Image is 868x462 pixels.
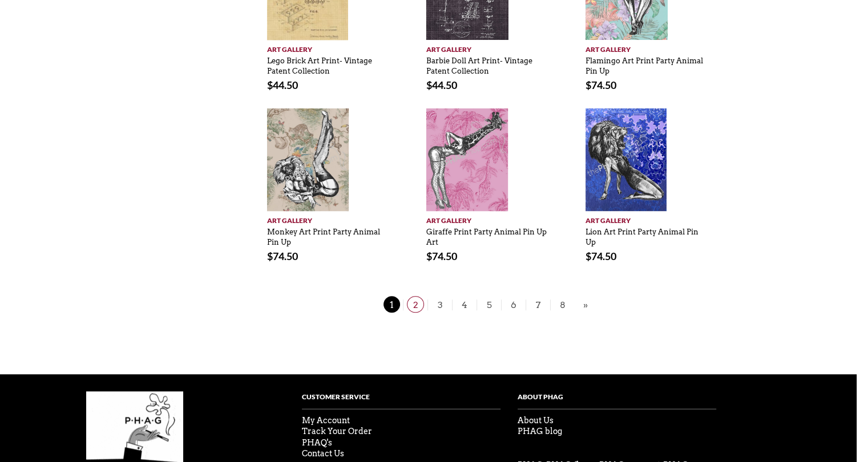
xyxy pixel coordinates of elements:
[481,296,498,313] span: 5
[586,250,616,262] bdi: 74.50
[530,296,547,313] span: 7
[267,79,273,91] span: $
[302,416,350,425] a: My Account
[586,79,616,91] bdi: 74.50
[586,250,591,262] span: $
[550,299,575,310] a: 8
[383,296,400,313] span: 1
[426,250,432,262] span: $
[426,79,457,91] bdi: 44.50
[426,51,532,76] a: Barbie Doll Art Print- Vintage Patent Collection
[586,79,591,91] span: $
[518,416,554,425] a: About Us
[426,222,547,247] a: Giraffe Print Party Animal Pin Up Art
[267,222,380,247] a: Monkey Art Print Party Animal Pin Up
[407,296,424,313] span: 2
[426,40,550,55] a: Art Gallery
[267,250,273,262] span: $
[518,391,716,410] h4: About PHag
[452,299,477,310] a: 4
[267,211,391,226] a: Art Gallery
[586,222,699,247] a: Lion Art Print Party Animal Pin Up
[554,296,571,313] span: 8
[267,250,298,262] bdi: 74.50
[427,299,452,310] a: 3
[518,427,562,436] a: PHAG blog
[501,299,526,310] a: 6
[302,438,332,447] a: PHAQ's
[302,391,500,410] h4: Customer Service
[302,427,372,436] a: Track Your Order
[302,449,344,458] a: Contact Us
[426,250,457,262] bdi: 74.50
[426,79,432,91] span: $
[403,299,427,310] a: 2
[267,79,298,91] bdi: 44.50
[505,296,522,313] span: 6
[586,40,709,55] a: Art Gallery
[580,298,591,312] a: »
[267,51,372,76] a: Lego Brick Art Print- Vintage Patent Collection
[477,299,501,310] a: 5
[426,211,550,226] a: Art Gallery
[431,296,449,313] span: 3
[267,40,391,55] a: Art Gallery
[586,211,709,226] a: Art Gallery
[456,296,473,313] span: 4
[526,299,550,310] a: 7
[586,51,703,76] a: Flamingo Art Print Party Animal Pin Up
